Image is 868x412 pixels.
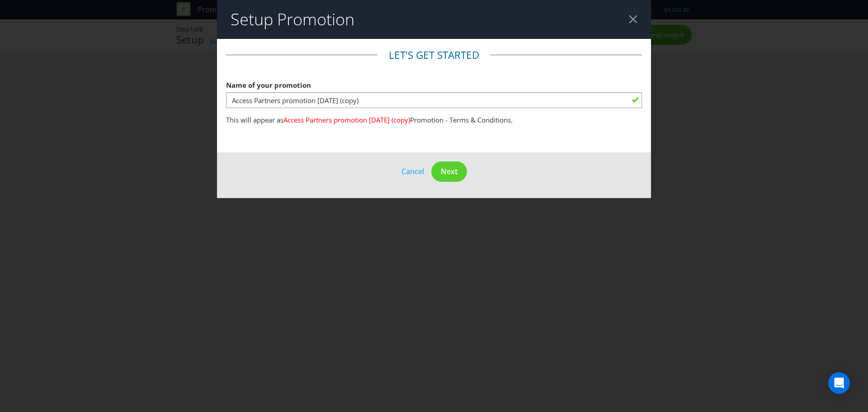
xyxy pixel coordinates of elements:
span: Access Partners promotion [DATE] (copy) [283,115,410,124]
button: Next [431,161,467,182]
h2: Setup Promotion [231,10,354,28]
legend: Let's get started [377,48,491,62]
div: Open Intercom Messenger [828,372,850,394]
span: Cancel [401,166,424,176]
span: Promotion - Terms & Conditions. [410,115,513,124]
span: Next [441,166,458,176]
span: This will appear as [226,115,283,124]
span: Name of your promotion [226,81,311,90]
input: e.g. My Promotion [226,92,642,108]
button: Cancel [401,166,425,177]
